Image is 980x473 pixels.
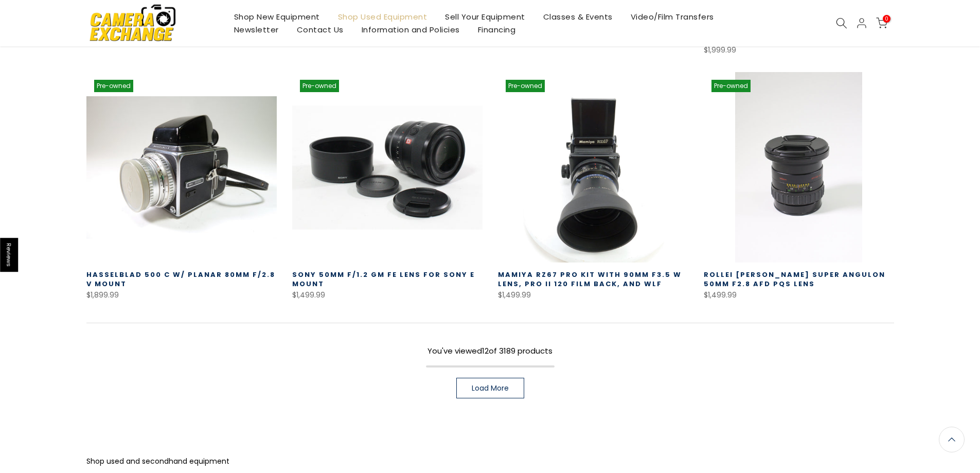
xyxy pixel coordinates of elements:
a: Rollei [PERSON_NAME] Super Angulon 50MM F2.8 AFD PQS Lens [704,270,885,289]
a: Classes & Events [534,10,621,23]
span: 12 [482,345,489,356]
a: Sony 50mm f/1.2 GM FE Lens for Sony E Mount [292,270,475,289]
a: Financing [469,23,525,36]
div: $1,999.99 [704,44,894,57]
a: Sell Your Equipment [436,10,534,23]
a: Hasselblad 500 C w/ Planar 80mm f/2.8 V Mount [86,270,275,289]
a: 0 [876,17,887,29]
span: 0 [883,15,890,23]
span: You've viewed of 3189 products [427,345,553,356]
a: Newsletter [225,23,288,36]
a: Video/Film Transfers [621,10,723,23]
span: Load More [472,384,509,392]
div: $1,499.99 [704,289,894,302]
a: Back to the top [939,427,965,452]
a: Mamiya RZ67 Pro Kit with 90MM F3.5 W Lens, Pro II 120 Film Back, and WLF [498,270,682,289]
div: $1,499.99 [498,289,688,302]
a: Load More [456,378,524,398]
a: Shop Used Equipment [329,10,436,23]
a: Shop New Equipment [225,10,329,23]
div: $1,899.99 [86,289,277,302]
a: Information and Policies [352,23,469,36]
a: Contact Us [288,23,352,36]
div: $1,499.99 [292,289,483,302]
p: Shop used and secondhand equipment [86,455,894,468]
